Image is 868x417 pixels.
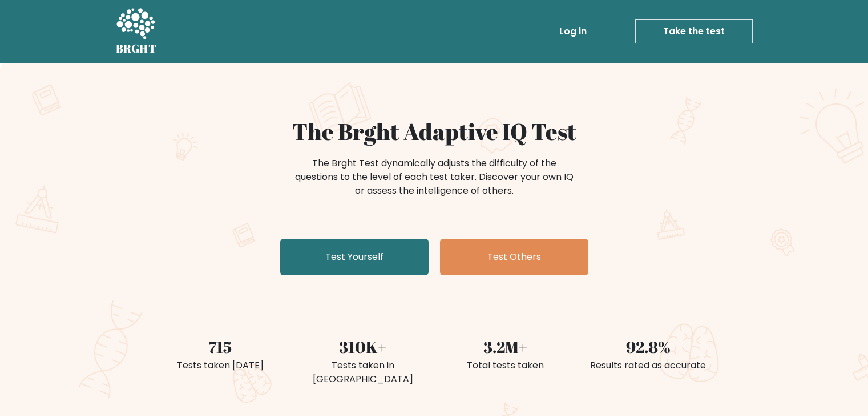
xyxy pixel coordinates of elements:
[280,239,429,275] a: Test Yourself
[440,239,588,275] a: Test Others
[156,335,285,359] div: 715
[584,359,713,372] div: Results rated as accurate
[584,335,713,359] div: 92.8%
[555,20,591,43] a: Log in
[156,118,713,145] h1: The Brght Adaptive IQ Test
[441,359,570,372] div: Total tests taken
[635,19,753,43] a: Take the test
[298,335,427,359] div: 310K+
[116,5,157,58] a: BRGHT
[156,359,285,372] div: Tests taken [DATE]
[441,335,570,359] div: 3.2M+
[116,42,157,55] h5: BRGHT
[292,157,577,198] div: The Brght Test dynamically adjusts the difficulty of the questions to the level of each test take...
[298,359,427,386] div: Tests taken in [GEOGRAPHIC_DATA]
